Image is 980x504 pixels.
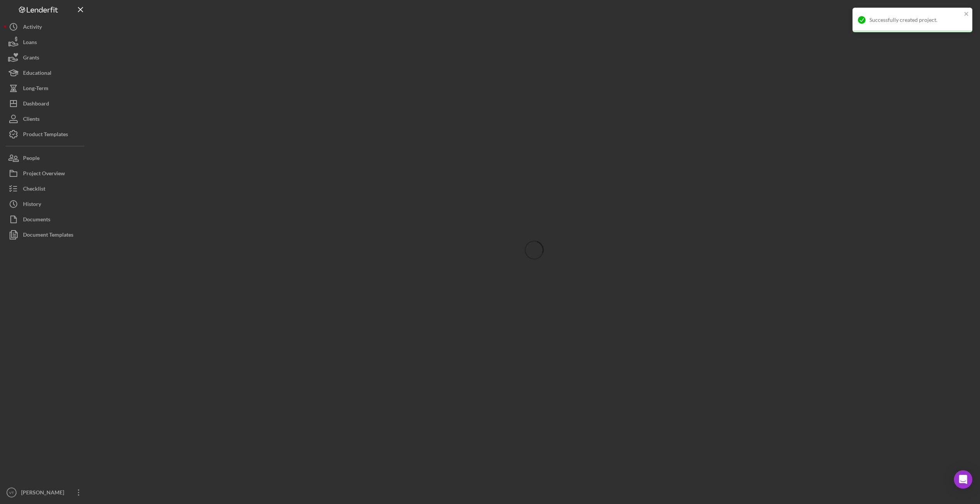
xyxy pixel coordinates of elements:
[4,111,88,127] button: Clients
[23,166,65,183] div: Project Overview
[4,65,88,81] button: Educational
[23,35,37,52] div: Loans
[954,470,972,489] div: Open Intercom Messenger
[4,19,88,35] button: Activity
[4,166,88,181] button: Project Overview
[4,485,88,500] button: VT[PERSON_NAME]
[4,150,88,166] button: People
[23,96,49,113] div: Dashboard
[23,81,48,98] div: Long-Term
[9,491,14,495] text: VT
[4,81,88,96] button: Long-Term
[19,485,69,502] div: [PERSON_NAME]
[4,212,88,227] button: Documents
[23,50,39,67] div: Grants
[869,17,962,23] div: Successfully created project.
[23,127,68,144] div: Product Templates
[23,196,41,214] div: History
[4,35,88,50] button: Loans
[4,196,88,212] button: History
[4,181,88,196] button: Checklist
[964,11,969,18] button: close
[4,96,88,111] button: Dashboard
[23,111,40,128] div: Clients
[23,19,42,36] div: Activity
[23,181,45,198] div: Checklist
[4,50,88,65] button: Grants
[4,127,88,142] button: Product Templates
[23,212,50,229] div: Documents
[23,150,40,168] div: People
[23,65,51,82] div: Educational
[23,227,73,244] div: Document Templates
[4,227,88,242] button: Document Templates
